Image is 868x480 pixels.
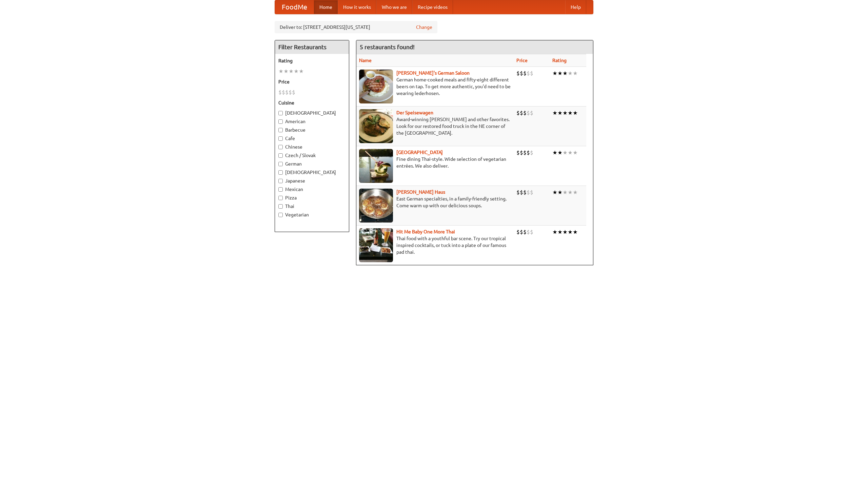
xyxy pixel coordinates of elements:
li: $ [530,228,533,236]
li: $ [520,189,523,196]
label: Vegetarian [278,211,346,218]
p: German home-cooked meals and fifty-eight different beers on tap. To get more authentic, you'd nee... [359,76,511,97]
li: $ [527,109,530,117]
li: ★ [294,68,299,75]
li: ★ [563,70,568,77]
li: $ [523,109,527,117]
label: Pizza [278,194,346,201]
li: ★ [563,228,568,236]
li: $ [292,89,295,96]
a: Help [565,0,586,14]
li: ★ [283,68,289,75]
label: Japanese [278,177,346,184]
li: $ [282,89,285,96]
li: ★ [573,109,578,117]
img: esthers.jpg [359,70,393,103]
label: Czech / Slovak [278,152,346,159]
li: ★ [557,189,563,196]
li: ★ [573,70,578,77]
li: $ [285,89,289,96]
img: babythai.jpg [359,228,393,262]
li: $ [523,149,527,156]
a: How it works [338,0,376,14]
a: Der Speisewagen [396,110,433,115]
input: Japanese [278,179,283,183]
img: speisewagen.jpg [359,109,393,143]
li: ★ [557,149,563,156]
ng-pluralize: 5 restaurants found! [360,44,415,50]
li: $ [516,109,520,117]
a: Change [416,24,432,31]
li: $ [523,70,527,77]
li: $ [520,70,523,77]
b: [PERSON_NAME] Haus [396,189,445,195]
li: $ [516,189,520,196]
li: ★ [568,149,573,156]
li: $ [516,149,520,156]
li: $ [520,228,523,236]
li: $ [530,189,533,196]
li: ★ [552,109,557,117]
input: [DEMOGRAPHIC_DATA] [278,111,283,115]
li: ★ [552,228,557,236]
li: $ [530,109,533,117]
label: [DEMOGRAPHIC_DATA] [278,169,346,176]
p: East German specialties, in a family-friendly setting. Come warm up with our delicious soups. [359,195,511,209]
input: Czech / Slovak [278,153,283,158]
li: $ [523,228,527,236]
label: Barbecue [278,127,346,133]
li: ★ [563,189,568,196]
li: ★ [563,109,568,117]
a: Name [359,58,372,63]
a: Home [314,0,338,14]
li: $ [516,70,520,77]
li: ★ [278,68,283,75]
a: Price [516,58,528,63]
p: Award-winning [PERSON_NAME] and other favorites. Look for our restored food truck in the NE corne... [359,116,511,136]
li: $ [527,189,530,196]
li: ★ [563,149,568,156]
input: German [278,162,283,166]
input: Pizza [278,196,283,200]
h4: Filter Restaurants [275,40,349,54]
li: $ [520,109,523,117]
li: $ [278,89,282,96]
a: Recipe videos [412,0,453,14]
li: $ [527,228,530,236]
label: Cafe [278,135,346,142]
input: [DEMOGRAPHIC_DATA] [278,170,283,175]
label: Chinese [278,143,346,150]
img: satay.jpg [359,149,393,183]
input: Chinese [278,145,283,149]
li: $ [520,149,523,156]
h5: Rating [278,57,346,64]
a: Rating [552,58,567,63]
li: ★ [557,228,563,236]
h5: Price [278,78,346,85]
p: Fine dining Thai-style. Wide selection of vegetarian entrées. We also deliver. [359,156,511,169]
li: $ [289,89,292,96]
li: $ [530,149,533,156]
li: ★ [568,109,573,117]
a: Who we are [376,0,412,14]
p: Thai food with a youthful bar scene. Try our tropical inspired cocktails, or tuck into a plate of... [359,235,511,255]
a: [GEOGRAPHIC_DATA] [396,150,443,155]
label: American [278,118,346,125]
h5: Cuisine [278,99,346,106]
img: kohlhaus.jpg [359,189,393,223]
li: ★ [573,228,578,236]
a: [PERSON_NAME]'s German Saloon [396,70,470,76]
li: ★ [568,228,573,236]
a: Hit Me Baby One More Thai [396,229,455,234]
input: Cafe [278,136,283,141]
li: ★ [289,68,294,75]
li: ★ [568,70,573,77]
input: Barbecue [278,128,283,132]
label: Mexican [278,186,346,193]
a: FoodMe [275,0,314,14]
li: $ [516,228,520,236]
li: $ [527,149,530,156]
